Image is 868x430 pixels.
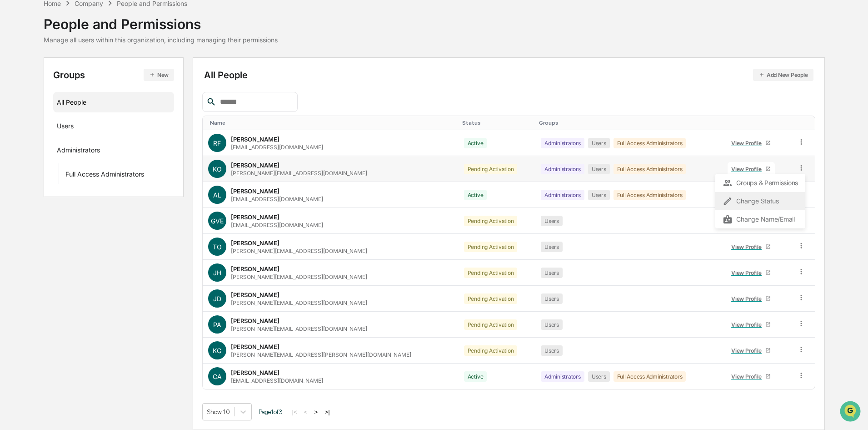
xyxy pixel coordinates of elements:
[731,269,765,276] div: View Profile
[728,266,775,280] a: View Profile
[231,273,367,280] div: [PERSON_NAME][EMAIL_ADDRESS][DOMAIN_NAME]
[541,345,563,356] div: Users
[464,371,487,382] div: Active
[66,116,73,123] div: 🗄️
[9,19,165,34] p: How can we help?
[9,133,16,140] div: 🔎
[541,138,584,148] div: Administrators
[731,243,765,250] div: View Profile
[57,95,171,110] div: All People
[799,120,811,126] div: Toggle SortBy
[731,166,765,172] div: View Profile
[464,138,487,148] div: Active
[213,269,221,277] span: JH
[614,138,686,148] div: Full Access Administrators
[464,293,518,304] div: Pending Activation
[18,115,59,124] span: Preclearance
[144,69,174,81] button: New
[726,120,788,126] div: Toggle SortBy
[731,140,765,147] div: View Profile
[614,164,686,174] div: Full Access Administrators
[57,122,74,133] div: Users
[231,213,279,221] div: [PERSON_NAME]
[231,248,367,254] div: [PERSON_NAME][EMAIL_ADDRESS][DOMAIN_NAME]
[464,216,518,226] div: Pending Activation
[614,371,686,382] div: Full Access Administrators
[731,347,765,354] div: View Profile
[155,72,165,83] button: Start new chat
[614,190,686,200] div: Full Access Administrators
[322,408,332,416] button: >|
[464,242,518,252] div: Pending Activation
[588,138,610,148] div: Users
[731,373,765,380] div: View Profile
[213,321,221,329] span: PA
[5,111,62,127] a: 🖐️Preclearance
[53,69,175,81] div: Groups
[728,136,775,150] a: View Profile
[839,400,863,425] iframe: Open customer support
[231,170,367,177] div: [PERSON_NAME][EMAIL_ADDRESS][DOMAIN_NAME]
[259,408,283,415] span: Page 1 of 3
[728,292,775,306] a: View Profile
[31,79,115,86] div: We're available if you need us!
[464,319,518,330] div: Pending Activation
[731,321,765,328] div: View Profile
[44,36,278,44] div: Manage all users within this organization, including managing their permissions
[753,69,813,81] button: Add New People
[728,344,775,358] a: View Profile
[62,111,116,127] a: 🗄️Attestations
[57,146,100,157] div: Administrators
[723,214,798,225] div: Change Name/Email
[231,291,279,298] div: [PERSON_NAME]
[213,191,221,199] span: AL
[728,318,775,332] a: View Profile
[231,187,279,195] div: [PERSON_NAME]
[541,371,584,382] div: Administrators
[75,115,113,124] span: Attestations
[231,369,279,376] div: [PERSON_NAME]
[44,9,278,32] div: People and Permissions
[213,373,222,380] span: CA
[541,190,584,200] div: Administrators
[213,295,221,303] span: JD
[731,295,765,302] div: View Profile
[539,120,718,126] div: Toggle SortBy
[213,347,221,354] span: KG
[301,408,310,416] button: <
[213,139,221,147] span: RF
[231,144,323,151] div: [EMAIL_ADDRESS][DOMAIN_NAME]
[541,216,563,226] div: Users
[312,408,321,416] button: >
[231,325,367,332] div: [PERSON_NAME][EMAIL_ADDRESS][DOMAIN_NAME]
[231,196,323,202] div: [EMAIL_ADDRESS][DOMAIN_NAME]
[541,268,563,278] div: Users
[588,164,610,174] div: Users
[31,70,149,79] div: Start new chat
[464,164,518,174] div: Pending Activation
[231,265,279,273] div: [PERSON_NAME]
[728,240,775,254] a: View Profile
[289,408,300,416] button: |<
[5,128,61,145] a: 🔎Data Lookup
[18,132,57,141] span: Data Lookup
[723,177,798,188] div: Groups & Permissions
[9,70,25,86] img: 1746055101610-c473b297-6a78-478c-a979-82029cc54cd1
[541,164,584,174] div: Administrators
[588,371,610,382] div: Users
[231,299,367,306] div: [PERSON_NAME][EMAIL_ADDRESS][DOMAIN_NAME]
[231,351,411,358] div: [PERSON_NAME][EMAIL_ADDRESS][PERSON_NAME][DOMAIN_NAME]
[588,190,610,200] div: Users
[64,154,110,161] a: Powered byPylon
[211,217,224,225] span: GVE
[231,222,323,228] div: [EMAIL_ADDRESS][DOMAIN_NAME]
[213,243,222,251] span: TO
[231,343,279,350] div: [PERSON_NAME]
[231,136,279,143] div: [PERSON_NAME]
[65,170,144,181] div: Full Access Administrators
[541,293,563,304] div: Users
[213,165,222,173] span: KO
[231,377,323,384] div: [EMAIL_ADDRESS][DOMAIN_NAME]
